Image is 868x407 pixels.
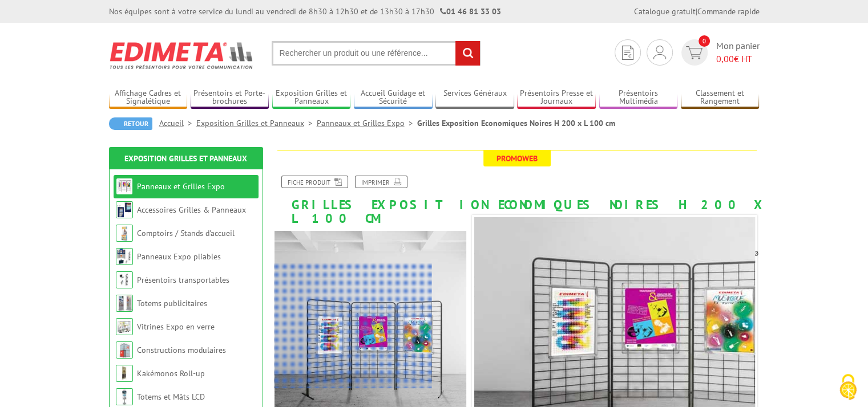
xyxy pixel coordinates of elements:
[137,298,207,308] a: Totems publicitaires
[137,345,226,355] a: Constructions modulaires
[137,275,229,285] a: Présentoirs transportables
[435,88,514,107] a: Services Généraux
[116,341,133,359] img: Constructions modulaires
[137,321,215,332] a: Vitrines Expo en verre
[137,392,205,402] a: Totems et Mâts LCD
[455,41,480,66] input: rechercher
[196,118,317,128] a: Exposition Grilles et Panneaux
[109,34,255,76] img: Edimeta
[681,88,760,107] a: Classement et Rangement
[599,88,678,107] a: Présentoirs Multimédia
[272,88,351,107] a: Exposition Grilles et Panneaux
[417,117,615,129] li: Grilles Exposition Economiques Noires H 200 x L 100 cm
[116,248,133,265] img: Panneaux Expo pliables
[159,118,196,128] a: Accueil
[686,46,703,59] img: devis rapide
[109,6,501,17] div: Nos équipes sont à votre service du lundi au vendredi de 8h30 à 12h30 et de 13h30 à 17h30
[137,205,246,215] a: Accessoires Grilles & Panneaux
[634,6,696,17] a: Catalogue gratuit
[116,271,133,288] img: Présentoirs transportables
[281,176,348,188] a: Fiche produit
[109,88,188,107] a: Affichage Cadres et Signalétique
[116,178,133,195] img: Panneaux et Grilles Expo
[653,46,666,59] img: devis rapide
[137,368,205,378] a: Kakémonos Roll-up
[716,53,734,64] span: 0,00
[116,295,133,312] img: Totems publicitaires
[317,118,417,128] a: Panneaux et Grilles Expo
[137,228,235,238] a: Comptoirs / Stands d'accueil
[116,388,133,405] img: Totems et Mâts LCD
[440,6,501,17] strong: 01 46 81 33 03
[109,117,152,130] a: Retour
[272,41,481,66] input: Rechercher un produit ou une référence...
[634,6,760,17] div: |
[828,368,868,407] button: Cookies (fenêtre modale)
[622,46,633,60] img: devis rapide
[517,88,596,107] a: Présentoirs Presse et Journaux
[116,201,133,218] img: Accessoires Grilles & Panneaux
[699,35,710,47] span: 0
[716,52,760,66] span: € HT
[679,39,760,66] a: devis rapide 0 Mon panier 0,00€ HT
[355,176,407,188] a: Imprimer
[124,153,247,164] a: Exposition Grilles et Panneaux
[354,88,433,107] a: Accueil Guidage et Sécurité
[191,88,269,107] a: Présentoirs et Porte-brochures
[697,6,760,17] a: Commande rapide
[116,318,133,335] img: Vitrines Expo en verre
[834,373,862,401] img: Cookies (fenêtre modale)
[137,251,221,262] a: Panneaux Expo pliables
[483,150,551,166] span: Promoweb
[716,39,760,66] span: Mon panier
[116,365,133,382] img: Kakémonos Roll-up
[137,181,225,192] a: Panneaux et Grilles Expo
[116,225,133,242] img: Comptoirs / Stands d'accueil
